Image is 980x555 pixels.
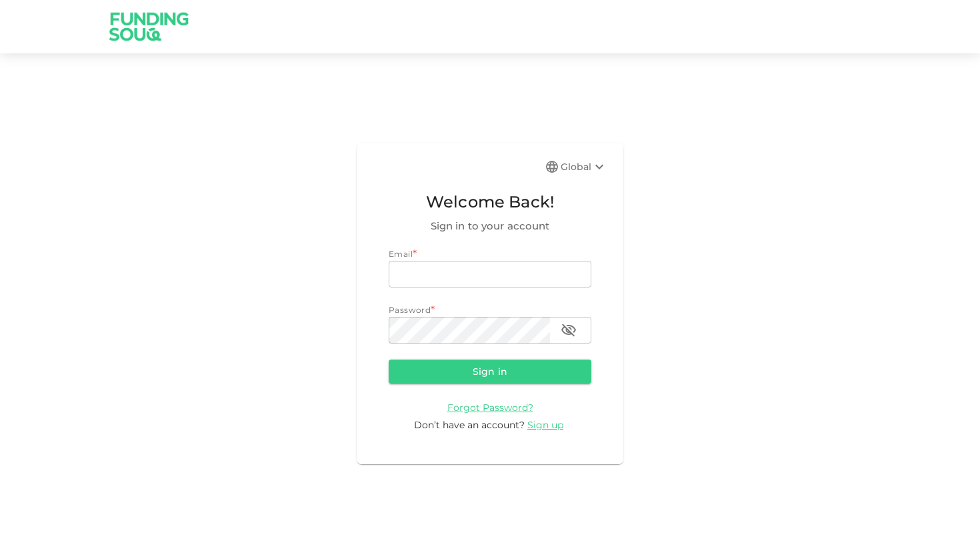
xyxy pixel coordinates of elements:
[389,317,550,344] input: password
[389,249,413,259] span: Email
[389,189,591,215] span: Welcome Back!
[389,218,591,234] span: Sign in to your account
[447,402,533,414] span: Forgot Password?
[389,305,431,315] span: Password
[389,261,591,288] input: email
[527,419,563,431] span: Sign up
[561,159,607,175] div: Global
[447,401,533,414] a: Forgot Password?
[389,360,591,384] button: Sign in
[414,419,525,431] span: Don’t have an account?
